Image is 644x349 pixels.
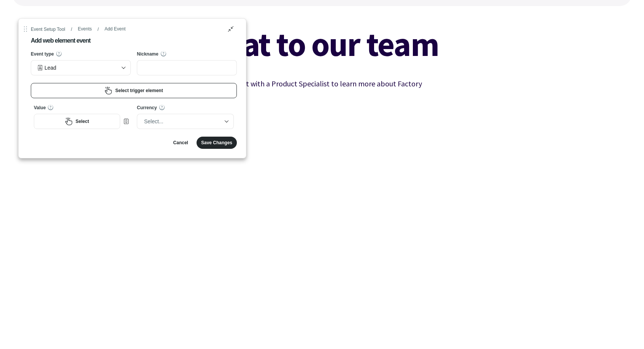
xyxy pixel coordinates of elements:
div: Save Changes [201,140,232,146]
div: Drag handle [22,23,29,149]
label: Value [34,105,46,111]
i: Help Icon [157,104,167,110]
p: Connect with a Product Specialist to learn more about Factory [149,78,495,90]
i: Help Icon [159,51,168,57]
div: Cancel [173,140,188,146]
h1: Chat to our team [149,27,495,61]
div: Reddit Event Setup Tool [18,18,246,158]
label: Nickname [137,51,159,57]
div: Add Event [105,26,125,32]
button: Embed Icon [122,117,131,126]
span: Event Setup Tool [31,24,68,35]
div: Select... [144,116,220,127]
button: Select trigger element [31,83,237,98]
button: Cancel [169,137,193,149]
span: / [95,24,102,35]
div: Select [76,118,89,124]
button: Save Changes [197,137,237,149]
div: Select trigger element [115,88,163,94]
h3: Add web element event [31,37,90,45]
span: / [68,24,75,35]
div: Lead [37,62,117,73]
iframe: Chat Widget [511,267,644,349]
button: Add Event [102,25,128,33]
label: Event type [31,51,54,57]
i: Dropdown Collapse [120,62,127,73]
label: Currency [137,105,157,111]
i: Dropdown Collapse [223,116,230,127]
button: Events [75,25,95,33]
button: Select [34,114,120,129]
button: Collapse [225,23,237,35]
i: Help Icon [46,104,55,110]
i: Help Icon [54,51,63,57]
div: Events [78,26,92,32]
